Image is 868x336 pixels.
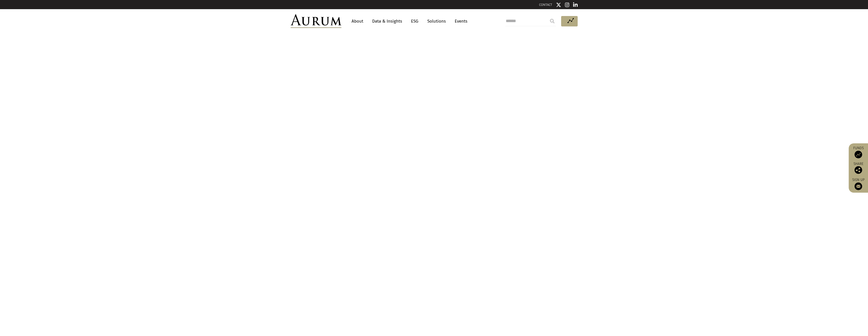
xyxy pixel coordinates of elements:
[408,17,421,26] a: ESG
[547,16,557,26] input: Submit
[556,2,561,7] img: Twitter icon
[565,2,570,7] img: Instagram icon
[851,178,865,190] a: Sign up
[851,162,865,174] div: Share
[855,166,862,174] img: Share this post
[370,17,405,26] a: Data & Insights
[851,146,865,158] a: Funds
[291,14,341,28] img: Aurum
[452,17,467,26] a: Events
[855,151,862,158] img: Access Funds
[573,2,578,7] img: Linkedin icon
[349,17,366,26] a: About
[425,17,448,26] a: Solutions
[855,182,862,190] img: Sign up to our newsletter
[539,3,552,7] a: CONTACT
